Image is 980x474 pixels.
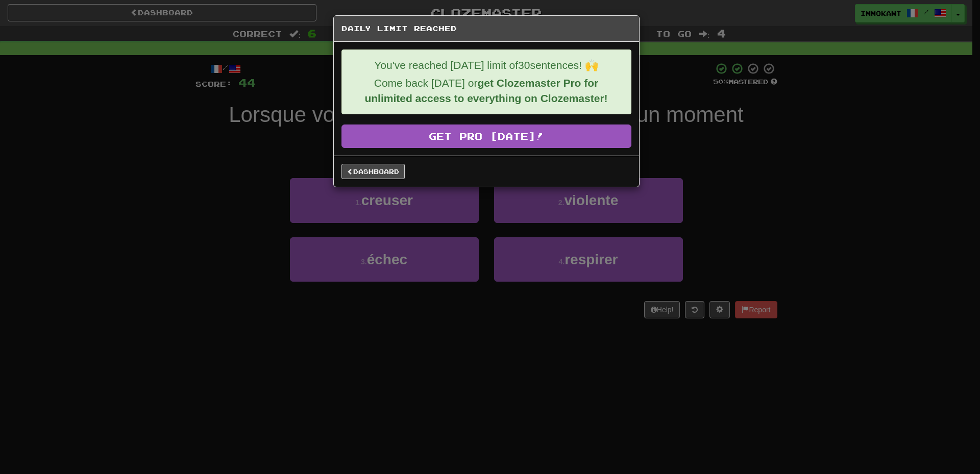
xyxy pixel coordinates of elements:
p: You've reached [DATE] limit of 30 sentences! 🙌 [350,58,623,73]
a: Dashboard [341,164,405,179]
h5: Daily Limit Reached [341,23,631,34]
a: Get Pro [DATE]! [341,124,631,148]
p: Come back [DATE] or [350,76,623,106]
strong: get Clozemaster Pro for unlimited access to everything on Clozemaster! [364,77,607,104]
